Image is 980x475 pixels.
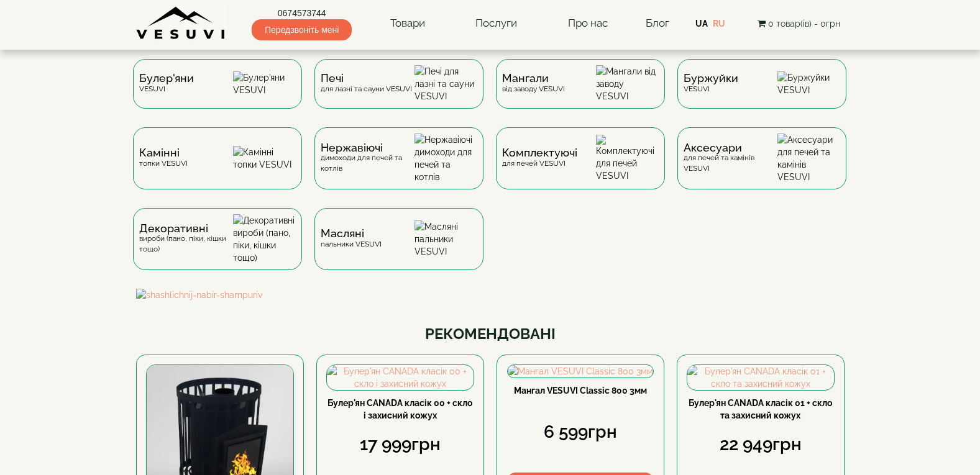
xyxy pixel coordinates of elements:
div: топки VESUVI [139,148,188,168]
button: 0 товар(ів) - 0грн [754,17,844,30]
div: димоходи для печей та котлів [321,143,414,174]
span: Булер'яни [139,73,194,83]
div: 17 999грн [326,432,474,457]
div: для печей VESUVI [502,148,577,168]
span: 0 товар(ів) - 0грн [768,19,840,29]
span: Масляні [321,228,382,238]
a: Булер'ян CANADA класік 01 + скло та захисний кожух [689,398,832,420]
div: для печей та камінів VESUVI [684,143,777,174]
div: від заводу VESUVI [502,73,565,94]
div: VESUVI [684,73,738,94]
img: shashlichnij-nabir-shampuriv [136,289,845,301]
a: 0674573744 [252,7,352,19]
a: БуржуйкиVESUVI Буржуйки VESUVI [671,59,853,127]
div: VESUVI [139,73,194,94]
a: Послуги [463,9,529,38]
a: Про нас [556,9,620,38]
a: Каміннітопки VESUVI Камінні топки VESUVI [127,127,308,208]
span: Камінні [139,148,188,158]
span: Передзвоніть мені [252,19,352,40]
a: Аксесуаридля печей та камінів VESUVI Аксесуари для печей та камінів VESUVI [671,127,853,208]
a: Масляніпальники VESUVI Масляні пальники VESUVI [308,208,490,289]
img: Мангали від заводу VESUVI [596,65,659,102]
a: Товари [378,9,437,38]
div: 6 599грн [506,420,654,445]
img: Мангал VESUVI Classic 800 3мм [508,365,653,378]
span: Нержавіючі [321,143,414,153]
div: вироби (пано, піки, кішки тощо) [139,224,233,255]
img: Декоративні вироби (пано, піки, кішки тощо) [233,214,296,264]
div: пальники VESUVI [321,228,382,249]
img: Буржуйки VESUVI [777,71,840,96]
img: Аксесуари для печей та камінів VESUVI [777,133,840,183]
img: Булер'яни VESUVI [233,71,296,96]
span: Мангали [502,73,565,83]
img: Завод VESUVI [136,6,226,40]
img: Камінні топки VESUVI [233,146,296,171]
img: Печі для лазні та сауни VESUVI [414,65,477,102]
img: Булер'ян CANADA класік 00 + скло і захисний кожух [327,365,474,390]
img: Масляні пальники VESUVI [414,220,477,258]
span: Аксесуари [684,143,777,153]
img: Нержавіючі димоходи для печей та котлів [414,133,477,183]
span: Печі [321,73,412,83]
a: Мангал VESUVI Classic 800 3мм [514,386,647,396]
a: UA [695,19,708,29]
span: Декоративні [139,224,233,233]
img: Комплектуючі для печей VESUVI [596,135,659,182]
a: Мангаливід заводу VESUVI Мангали від заводу VESUVI [490,59,671,127]
a: Декоративнівироби (пано, піки, кішки тощо) Декоративні вироби (пано, піки, кішки тощо) [127,208,308,289]
a: Булер'ян CANADA класік 00 + скло і захисний кожух [327,398,472,420]
a: Комплектуючідля печей VESUVI Комплектуючі для печей VESUVI [490,127,671,208]
a: Нержавіючідимоходи для печей та котлів Нержавіючі димоходи для печей та котлів [308,127,490,208]
a: Печідля лазні та сауни VESUVI Печі для лазні та сауни VESUVI [308,59,490,127]
div: для лазні та сауни VESUVI [321,73,412,94]
span: Буржуйки [684,73,738,83]
a: RU [713,19,725,29]
div: 22 949грн [687,432,835,457]
span: Комплектуючі [502,148,577,158]
a: Блог [646,17,669,29]
a: Булер'яниVESUVI Булер'яни VESUVI [127,59,308,127]
img: Булер'ян CANADA класік 01 + скло та захисний кожух [687,365,834,390]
